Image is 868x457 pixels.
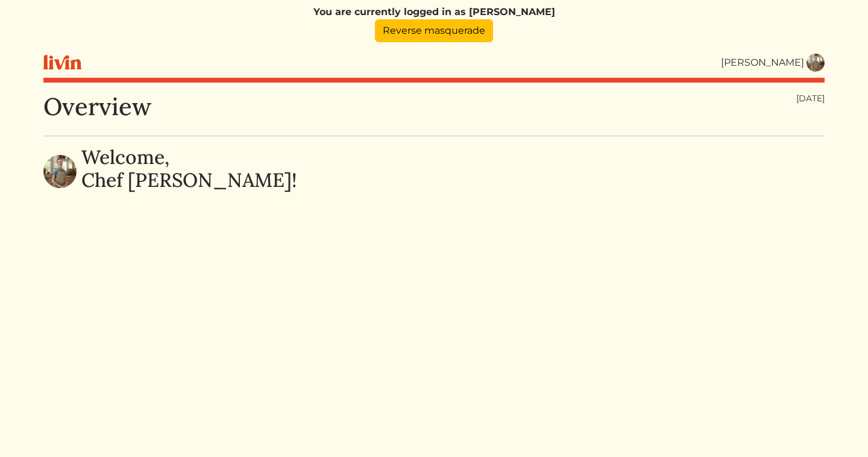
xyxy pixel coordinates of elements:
h2: Welcome, Chef [PERSON_NAME]! [81,146,297,192]
div: [DATE] [796,92,825,105]
img: b64703ed339b54c2c4b6dc4b178d5e4b [43,155,77,188]
img: b64703ed339b54c2c4b6dc4b178d5e4b [807,54,825,72]
img: livin-logo-a0d97d1a881af30f6274990eb6222085a2533c92bbd1e4f22c21b4f0d0e3210c.svg [43,55,81,70]
a: Reverse masquerade [375,19,493,42]
div: [PERSON_NAME] [721,55,804,70]
h1: Overview [43,92,151,121]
